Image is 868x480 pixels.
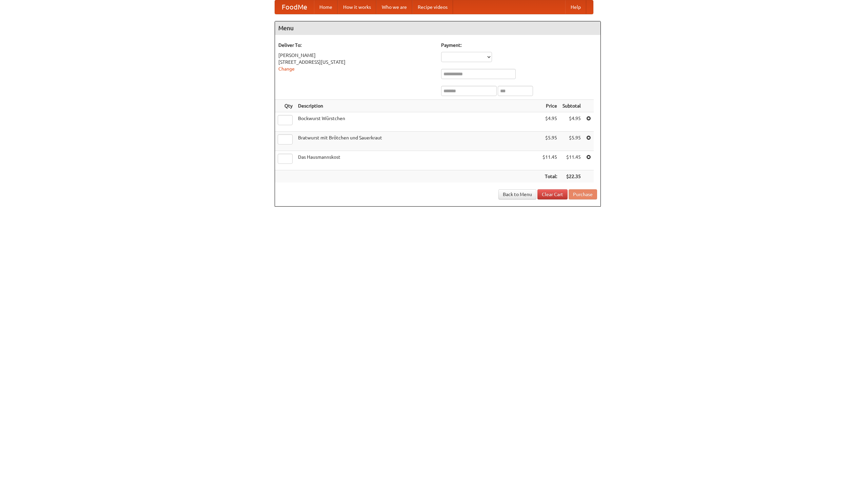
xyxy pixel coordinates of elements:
[569,189,597,199] button: Purchase
[498,189,536,199] a: Back to Menu
[275,0,314,14] a: FoodMe
[441,42,597,49] h5: Payment:
[412,0,453,14] a: Recipe videos
[314,0,338,14] a: Home
[295,112,540,132] td: Bockwurst Würstchen
[278,66,295,72] a: Change
[278,52,434,59] div: [PERSON_NAME]
[278,59,434,65] div: [STREET_ADDRESS][US_STATE]
[295,151,540,170] td: Das Hausmannskost
[560,132,584,151] td: $5.95
[540,132,560,151] td: $5.95
[540,112,560,132] td: $4.95
[560,170,584,183] th: $22.35
[540,170,560,183] th: Total:
[295,100,540,112] th: Description
[560,112,584,132] td: $4.95
[540,151,560,170] td: $11.45
[338,0,376,14] a: How it works
[295,132,540,151] td: Bratwurst mit Brötchen und Sauerkraut
[275,21,600,35] h4: Menu
[376,0,412,14] a: Who we are
[278,42,434,49] h5: Deliver To:
[540,100,560,112] th: Price
[560,151,584,170] td: $11.45
[537,189,568,199] a: Clear Cart
[565,0,586,14] a: Help
[275,100,295,112] th: Qty
[560,100,584,112] th: Subtotal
